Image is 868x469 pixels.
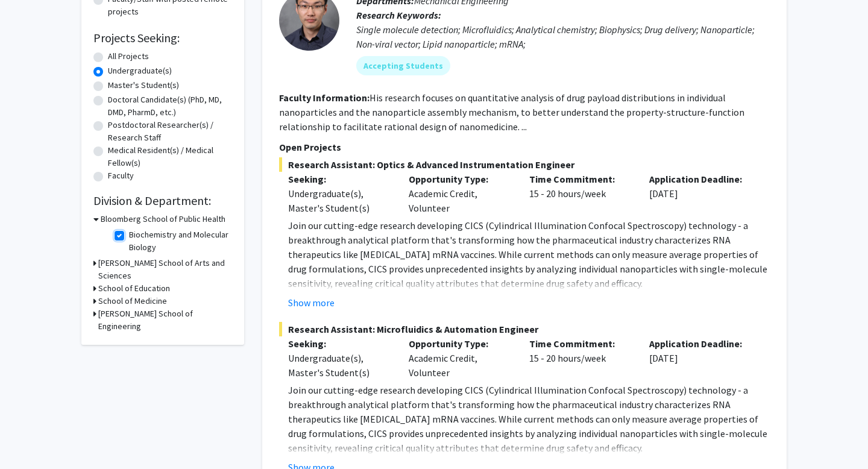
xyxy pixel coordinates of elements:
[529,336,632,351] p: Time Commitment:
[640,172,761,215] div: [DATE]
[288,218,770,291] p: Join our cutting-edge research developing CICS (Cylindrical Illumination Confocal Spectroscopy) t...
[101,213,225,225] h3: Bloomberg School of Public Health
[108,144,232,169] label: Medical Resident(s) / Medical Fellow(s)
[98,295,167,307] h3: School of Medicine
[288,295,335,310] button: Show more
[279,92,370,104] b: Faculty Information:
[129,228,229,254] label: Biochemistry and Molecular Biology
[409,336,511,351] p: Opportunity Type:
[288,186,391,215] div: Undergraduate(s), Master's Student(s)
[288,172,391,186] p: Seeking:
[108,65,172,77] label: Undergraduate(s)
[356,22,770,51] div: Single molecule detection; Microfluidics; Analytical chemistry; Biophysics; Drug delivery; Nanopa...
[400,172,520,215] div: Academic Credit, Volunteer
[288,383,770,455] p: Join our cutting-edge research developing CICS (Cylindrical Illumination Confocal Spectroscopy) t...
[9,415,51,460] iframe: Chat
[279,322,770,336] span: Research Assistant: Microfluidics & Automation Engineer
[108,79,179,92] label: Master's Student(s)
[520,172,641,215] div: 15 - 20 hours/week
[640,336,761,380] div: [DATE]
[400,336,520,380] div: Academic Credit, Volunteer
[649,336,752,351] p: Application Deadline:
[520,336,641,380] div: 15 - 20 hours/week
[529,172,632,186] p: Time Commitment:
[98,307,232,333] h3: [PERSON_NAME] School of Engineering
[279,157,770,172] span: Research Assistant: Optics & Advanced Instrumentation Engineer
[288,351,391,380] div: Undergraduate(s), Master's Student(s)
[98,282,170,295] h3: School of Education
[279,92,744,133] fg-read-more: His research focuses on quantitative analysis of drug payload distributions in individual nanopar...
[108,93,232,119] label: Doctoral Candidate(s) (PhD, MD, DMD, PharmD, etc.)
[409,172,511,186] p: Opportunity Type:
[279,140,770,154] p: Open Projects
[356,56,450,75] mat-chip: Accepting Students
[98,257,232,282] h3: [PERSON_NAME] School of Arts and Sciences
[649,172,752,186] p: Application Deadline:
[108,50,149,63] label: All Projects
[356,9,441,21] b: Research Keywords:
[93,31,232,45] h2: Projects Seeking:
[288,336,391,351] p: Seeking:
[108,119,232,144] label: Postdoctoral Researcher(s) / Research Staff
[93,194,232,208] h2: Division & Department:
[108,169,134,182] label: Faculty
